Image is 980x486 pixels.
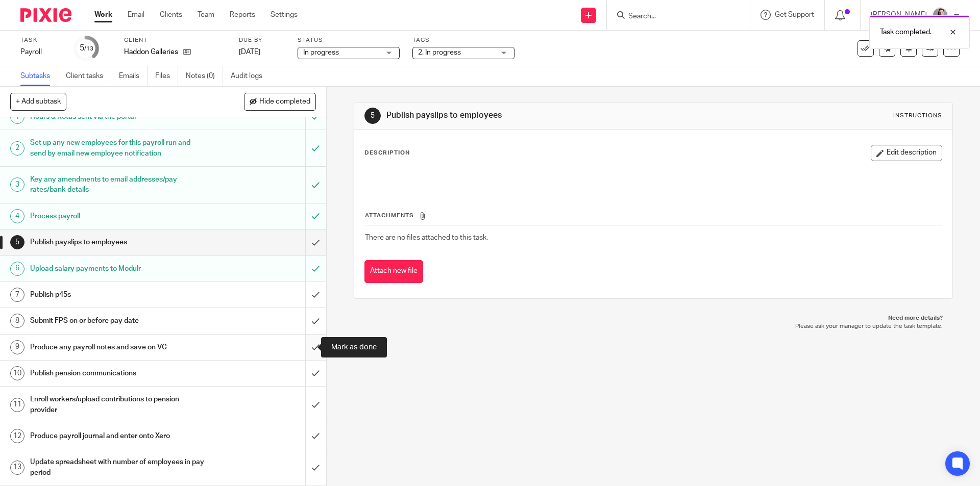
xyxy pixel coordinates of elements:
[30,313,207,328] h1: Submit FPS on or before pay date
[30,392,207,418] h1: Enroll workers/upload contributions to pension provider
[230,10,255,20] a: Reports
[364,314,942,322] p: Need more details?
[30,109,207,124] h1: Hours & Rotas sent via the portal
[871,145,942,161] button: Edit description
[298,36,400,44] label: Status
[30,454,207,480] h1: Update spreadsheet with number of employees in pay period
[30,287,207,302] h1: Publish p45s
[20,66,58,86] a: Subtasks
[30,235,207,250] h1: Publish payslips to employees
[124,47,178,57] p: Haddon Galleries
[10,340,24,354] div: 9
[10,398,24,412] div: 11
[30,135,207,161] h1: Set up any new employees for this payroll run and send by email new employee notification
[10,461,24,475] div: 13
[124,36,226,44] label: Client
[386,110,675,121] h1: Publish payslips to employees
[10,366,24,380] div: 10
[94,10,112,20] a: Work
[244,93,316,110] button: Hide completed
[271,10,298,20] a: Settings
[10,235,24,249] div: 5
[10,93,66,110] button: + Add subtask
[128,10,144,20] a: Email
[30,366,207,381] h1: Publish pension communications
[10,177,24,192] div: 3
[259,98,310,106] span: Hide completed
[303,49,339,56] span: In progress
[30,172,207,198] h1: Key any amendments to email addresses/pay rates/bank details
[364,149,410,157] p: Description
[155,66,178,86] a: Files
[364,108,381,124] div: 5
[10,314,24,328] div: 8
[364,322,942,330] p: Please ask your manager to update the task template.
[412,36,514,44] label: Tags
[10,209,24,223] div: 4
[880,27,932,37] p: Task completed.
[364,260,423,283] button: Attach new file
[10,288,24,302] div: 7
[84,46,93,52] small: /13
[20,8,71,22] img: Pixie
[198,10,214,20] a: Team
[10,141,24,156] div: 2
[239,36,285,44] label: Due by
[10,429,24,443] div: 12
[30,340,207,355] h1: Produce any payroll notes and save on VC
[418,49,461,56] span: 2. In progress
[10,262,24,276] div: 6
[893,112,942,120] div: Instructions
[239,48,260,56] span: [DATE]
[20,47,61,57] div: Payroll
[365,213,414,218] span: Attachments
[365,234,488,241] span: There are no files attached to this task.
[30,209,207,224] h1: Process payroll
[10,110,24,124] div: 1
[20,36,61,44] label: Task
[160,10,182,20] a: Clients
[186,66,223,86] a: Notes (0)
[119,66,148,86] a: Emails
[30,428,207,444] h1: Produce payroll journal and enter onto Xero
[30,261,207,276] h1: Upload salary payments to Modulr
[932,7,948,23] img: High%20Res%20Andrew%20Price%20Accountants%20_Poppy%20Jakes%20Photography-3%20-%20Copy.jpg
[80,42,93,54] div: 5
[66,66,111,86] a: Client tasks
[231,66,270,86] a: Audit logs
